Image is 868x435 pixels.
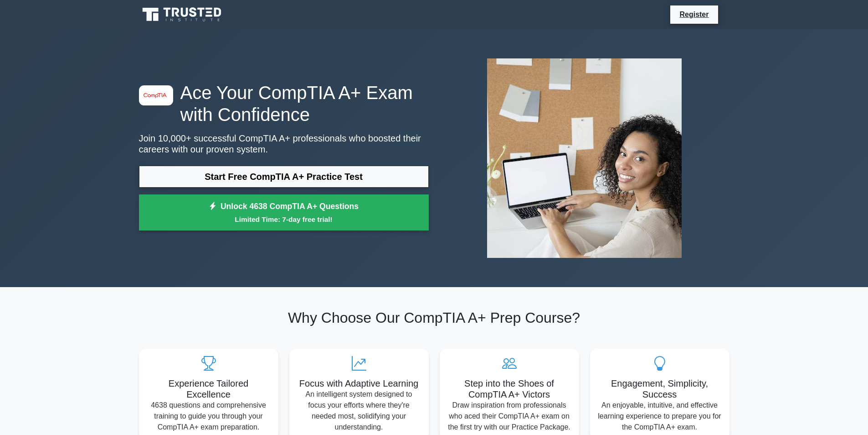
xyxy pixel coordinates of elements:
h2: Why Choose Our CompTIA A+ Prep Course? [139,309,729,326]
p: Join 10,000+ successful CompTIA A+ professionals who boosted their careers with our proven system. [139,133,429,155]
a: Start Free CompTIA A+ Practice Test [139,166,429,188]
p: 4638 questions and comprehensive training to guide you through your CompTIA A+ exam preparation. [146,400,271,433]
h5: Step into the Shoes of CompTIA A+ Victors [447,378,572,400]
a: Register [674,9,714,20]
p: Draw inspiration from professionals who aced their CompTIA A+ exam on the first try with our Prac... [447,400,572,433]
small: Limited Time: 7-day free trial! [150,214,417,225]
h1: Ace Your CompTIA A+ Exam with Confidence [139,82,429,126]
a: Unlock 4638 CompTIA A+ QuestionsLimited Time: 7-day free trial! [139,194,429,231]
h5: Focus with Adaptive Learning [297,378,421,389]
p: An intelligent system designed to focus your efforts where they're needed most, solidifying your ... [297,389,421,433]
h5: Engagement, Simplicity, Success [597,378,722,400]
h5: Experience Tailored Excellence [146,378,271,400]
p: An enjoyable, intuitive, and effective learning experience to prepare you for the CompTIA A+ exam. [597,400,722,433]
